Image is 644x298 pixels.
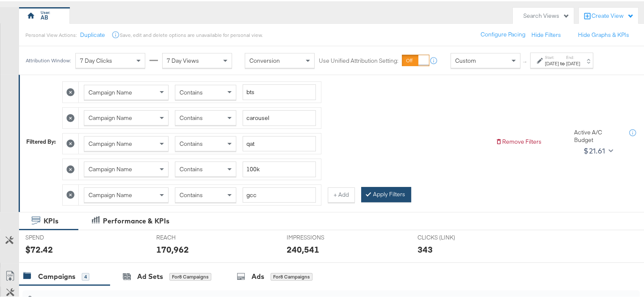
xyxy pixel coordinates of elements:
label: End: [566,53,580,59]
div: $72.42 [25,242,53,254]
div: Ads [252,270,264,280]
span: Contains [180,139,203,146]
strong: to [559,59,566,65]
input: Enter a search term [243,135,316,150]
div: Personal View Actions: [25,31,77,37]
div: Ad Sets [137,270,163,280]
div: 4 [82,272,89,279]
div: [DATE] [545,59,559,66]
button: $21.61 [580,143,615,156]
div: $21.61 [583,143,605,156]
button: Remove Filters [495,136,542,145]
div: 343 [417,242,433,254]
span: Campaign Name [88,190,132,198]
span: Campaign Name [88,164,132,172]
input: Enter a search term [243,160,316,176]
span: Contains [180,87,203,95]
span: Custom [455,56,476,63]
span: Conversion [249,56,280,63]
button: Duplicate [80,30,105,38]
div: Attribution Window: [25,56,71,62]
button: Configure Pacing [475,26,531,41]
button: Hide Graphs & KPIs [578,30,629,38]
span: 7 Day Views [167,56,199,63]
span: IMPRESSIONS [287,232,350,240]
button: + Add [328,186,355,201]
span: SPEND [25,232,89,240]
div: Campaigns [38,270,75,280]
span: Contains [180,164,203,172]
label: Start: [545,53,559,59]
div: Filtered By: [26,136,56,145]
span: CLICKS (LINK) [417,232,481,240]
div: 170,962 [156,242,189,254]
label: Use Unified Attribution Setting: [319,56,398,64]
span: ↑ [521,59,529,62]
input: Enter a search term [243,186,316,202]
div: Create View [591,11,634,19]
button: Apply Filters [361,186,411,201]
div: Performance & KPIs [103,215,169,225]
input: Enter a search term [243,83,316,99]
div: Save, edit and delete options are unavailable for personal view. [120,31,263,37]
span: 7 Day Clicks [80,56,112,63]
div: Active A/C Budget [574,127,621,143]
div: 240,541 [287,242,319,254]
div: Search Views [523,11,569,19]
div: for 8 Campaigns [271,272,312,279]
span: Campaign Name [88,113,132,120]
span: Contains [180,113,203,120]
input: Enter a search term [243,109,316,125]
div: KPIs [44,215,58,225]
span: Contains [180,190,203,198]
div: for 8 Campaigns [169,272,211,279]
button: Hide Filters [531,30,561,38]
span: REACH [156,232,220,240]
div: AB [41,12,48,20]
div: [DATE] [566,59,580,66]
span: Campaign Name [88,139,132,146]
span: Campaign Name [88,87,132,95]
